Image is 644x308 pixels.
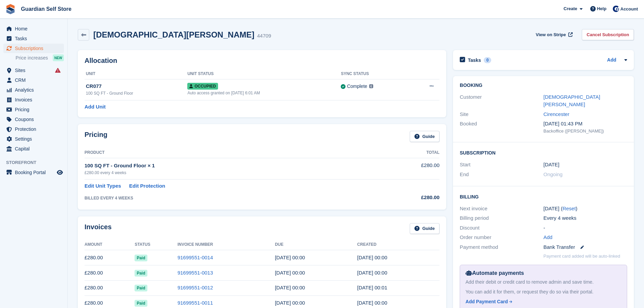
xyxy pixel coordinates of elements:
a: 91699551-0013 [177,270,213,276]
div: Backoffice ([PERSON_NAME]) [544,128,627,135]
time: 2025-05-27 23:01:09 UTC [357,285,387,290]
div: £280.00 every 4 weeks [85,170,374,176]
div: Complete [347,83,367,90]
h2: Invoices [85,223,112,234]
a: [DEMOGRAPHIC_DATA][PERSON_NAME] [544,94,600,108]
span: Invoices [15,95,55,104]
a: Add Unit [85,103,105,111]
span: Create [564,5,577,12]
div: CR077 [86,82,187,90]
td: £280.00 [374,158,439,179]
a: menu [3,85,64,95]
span: Tasks [15,34,55,43]
span: Paid [135,255,147,261]
div: 0 [484,57,492,63]
td: £280.00 [85,265,135,281]
div: Add Payment Card [466,298,508,305]
div: Discount [460,224,543,232]
time: 2025-06-24 23:00:59 UTC [357,270,387,276]
a: menu [3,105,64,114]
a: Edit Protection [129,182,165,190]
div: 100 SQ FT - Ground Floor × 1 [85,162,374,170]
span: Home [15,24,55,33]
div: Add their debit or credit card to remove admin and save time. [466,279,621,286]
div: Billing period [460,214,543,222]
th: Sync Status [341,69,409,79]
time: 2025-04-30 23:00:00 UTC [275,300,305,306]
a: menu [3,44,64,53]
a: 91699551-0014 [177,255,213,260]
span: Ongoing [544,171,563,177]
td: £280.00 [85,280,135,295]
span: Analytics [15,85,55,95]
a: Reset [563,206,576,211]
th: Created [357,239,439,250]
a: menu [3,66,64,75]
span: Booking Portal [15,168,55,177]
div: Every 4 weeks [544,214,627,222]
th: Amount [85,239,135,250]
span: Price increases [16,55,48,61]
div: BILLED EVERY 4 WEEKS [85,195,374,201]
span: Subscriptions [15,44,55,53]
span: Paid [135,285,147,291]
h2: [DEMOGRAPHIC_DATA][PERSON_NAME] [93,30,254,39]
img: icon-info-grey-7440780725fd019a000dd9b08b2336e03edf1995a4989e88bcd33f0948082b44.svg [369,84,373,88]
th: Status [135,239,177,250]
div: End [460,171,543,179]
a: Add [544,234,553,241]
th: Unit Status [187,69,341,79]
a: Guide [410,223,439,234]
th: Unit [85,69,187,79]
td: £280.00 [85,250,135,265]
div: Bank Transfer [544,243,627,251]
time: 2025-07-23 23:00:00 UTC [275,255,305,260]
div: Payment method [460,243,543,251]
h2: Tasks [468,57,481,63]
div: Booked [460,120,543,134]
span: View on Stripe [536,31,566,38]
span: Capital [15,144,55,153]
span: Account [620,6,638,13]
span: Sites [15,66,55,75]
time: 2025-05-28 23:00:00 UTC [275,285,305,290]
a: menu [3,134,64,144]
a: Guardian Self Store [18,3,74,15]
div: 100 SQ FT - Ground Floor [86,90,187,96]
a: menu [3,34,64,43]
span: Pricing [15,105,55,114]
th: Invoice Number [177,239,275,250]
div: Site [460,111,543,118]
div: Automate payments [466,269,621,277]
a: menu [3,124,64,134]
time: 2025-06-25 23:00:00 UTC [275,270,305,276]
th: Total [374,147,439,158]
a: 91699551-0011 [177,300,213,306]
a: menu [3,24,64,33]
h2: Booking [460,83,627,88]
img: Tom Scott [613,5,619,12]
a: Edit Unit Types [85,182,121,190]
span: Coupons [15,115,55,124]
a: Cirencester [544,111,570,117]
div: [DATE] ( ) [544,205,627,213]
time: 2025-04-29 23:00:42 UTC [357,300,387,306]
a: menu [3,144,64,153]
a: Cancel Subscription [582,29,634,40]
span: CRM [15,75,55,85]
a: Price increases NEW [16,54,64,62]
div: Order number [460,234,543,241]
h2: Pricing [85,131,108,142]
a: Add [607,56,616,64]
span: Paid [135,300,147,307]
a: Guide [410,131,439,142]
div: Next invoice [460,205,543,213]
span: Occupied [187,83,218,90]
a: 91699551-0012 [177,285,213,290]
span: Settings [15,134,55,144]
span: Help [597,5,606,12]
i: Smart entry sync failures have occurred [55,68,61,73]
a: menu [3,115,64,124]
a: Add Payment Card [466,298,619,305]
span: Protection [15,124,55,134]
